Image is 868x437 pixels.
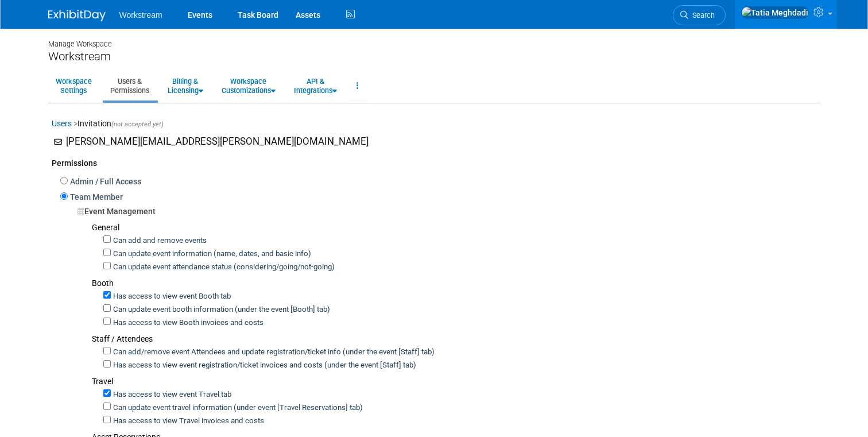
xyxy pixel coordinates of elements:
[68,191,123,203] label: Team Member
[111,249,311,260] label: Can update event information (name, dates, and basic info)
[111,416,264,427] label: Has access to view Travel invoices and costs
[673,5,726,25] a: Search
[688,11,715,20] span: Search
[48,10,106,21] img: ExhibitDay
[52,118,817,135] div: Invitation
[111,360,416,371] label: Has access to view event registration/ticket invoices and costs (under the event [Staff] tab)
[119,10,162,20] span: Workstream
[48,72,99,100] a: WorkspaceSettings
[214,72,283,100] a: WorkspaceCustomizations
[77,206,817,217] div: Event Management
[111,389,231,400] label: Has access to view event Travel tab
[111,262,335,273] label: Can update event attendance status (considering/going/not-going)
[48,29,820,49] div: Manage Workspace
[111,304,330,315] label: Can update event booth information (under the event [Booth] tab)
[48,49,820,64] div: Workstream
[73,119,77,128] span: >
[286,72,344,100] a: API &Integrations
[111,318,263,328] label: Has access to view Booth invoices and costs
[66,136,369,147] span: [PERSON_NAME][EMAIL_ADDRESS][PERSON_NAME][DOMAIN_NAME]
[52,119,72,128] a: Users
[68,176,141,187] label: Admin / Full Access
[92,277,817,289] div: Booth
[111,121,164,128] span: (not accepted yet)
[111,291,231,302] label: Has access to view event Booth tab
[103,72,157,100] a: Users &Permissions
[111,235,207,246] label: Can add and remove events
[52,149,817,175] div: Permissions
[92,333,817,345] div: Staff / Attendees
[741,6,809,19] img: Tatia Meghdadi
[160,72,211,100] a: Billing &Licensing
[111,347,435,358] label: Can add/remove event Attendees and update registration/ticket info (under the event [Staff] tab)
[111,403,363,413] label: Can update event travel information (under event [Travel Reservations] tab)
[92,222,817,233] div: General
[92,376,817,387] div: Travel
